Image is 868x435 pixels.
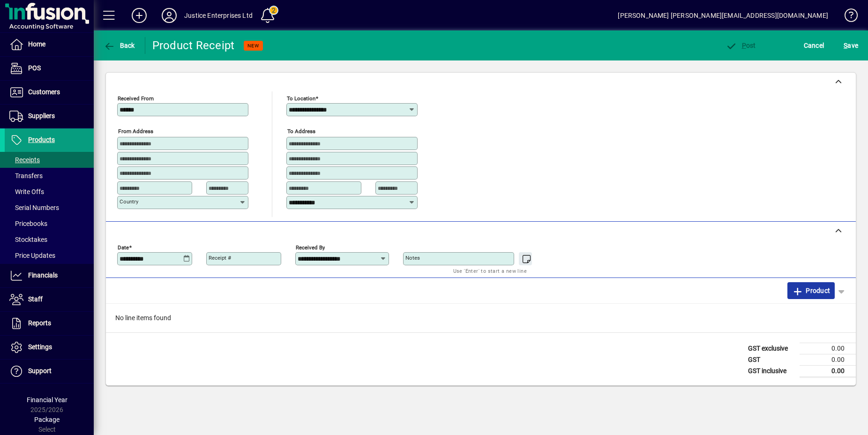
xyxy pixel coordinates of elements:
[5,168,94,184] a: Transfers
[5,247,94,263] a: Price Updates
[5,105,94,128] a: Suppliers
[104,42,135,49] span: Back
[726,42,756,49] span: ost
[5,336,94,359] a: Settings
[5,184,94,200] a: Write Offs
[5,200,94,216] a: Serial Numbers
[743,365,800,377] td: GST inclusive
[800,343,856,354] td: 0.00
[743,354,800,365] td: GST
[28,64,41,72] span: POS
[9,156,40,164] span: Receipts
[804,38,824,53] span: Cancel
[124,7,154,24] button: Add
[9,220,47,227] span: Pricebooks
[28,319,51,327] span: Reports
[801,37,827,54] button: Cancel
[9,188,44,195] span: Write Offs
[28,271,58,279] span: Financials
[800,354,856,365] td: 0.00
[841,37,861,54] button: Save
[723,37,758,54] button: Post
[5,216,94,232] a: Pricebooks
[5,264,94,287] a: Financials
[152,38,235,53] div: Product Receipt
[5,81,94,104] a: Customers
[118,95,154,102] mat-label: Received From
[5,360,94,383] a: Support
[154,7,184,24] button: Profile
[844,38,858,53] span: ave
[9,204,59,211] span: Serial Numbers
[28,343,52,351] span: Settings
[800,365,856,377] td: 0.00
[94,37,145,54] app-page-header-button: Back
[209,255,231,261] mat-label: Receipt #
[28,367,52,375] span: Support
[28,295,43,303] span: Staff
[28,88,60,96] span: Customers
[28,136,55,143] span: Products
[5,312,94,335] a: Reports
[5,152,94,168] a: Receipts
[838,2,856,32] a: Knowledge Base
[453,265,527,276] mat-hint: Use 'Enter' to start a new line
[742,42,746,49] span: P
[9,172,43,180] span: Transfers
[5,232,94,247] a: Stocktakes
[28,40,45,48] span: Home
[618,8,828,23] div: [PERSON_NAME] [PERSON_NAME][EMAIL_ADDRESS][DOMAIN_NAME]
[9,236,47,243] span: Stocktakes
[118,244,129,250] mat-label: Date
[743,343,800,354] td: GST exclusive
[9,252,55,259] span: Price Updates
[296,244,325,250] mat-label: Received by
[5,288,94,311] a: Staff
[120,198,138,205] mat-label: Country
[287,95,315,102] mat-label: To location
[792,283,830,298] span: Product
[101,37,137,54] button: Back
[405,255,420,261] mat-label: Notes
[5,33,94,56] a: Home
[184,8,253,23] div: Justice Enterprises Ltd
[28,112,55,120] span: Suppliers
[5,57,94,80] a: POS
[787,282,835,299] button: Product
[247,43,259,49] span: NEW
[34,416,60,423] span: Package
[27,396,67,404] span: Financial Year
[844,42,847,49] span: S
[106,304,856,332] div: No line items found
